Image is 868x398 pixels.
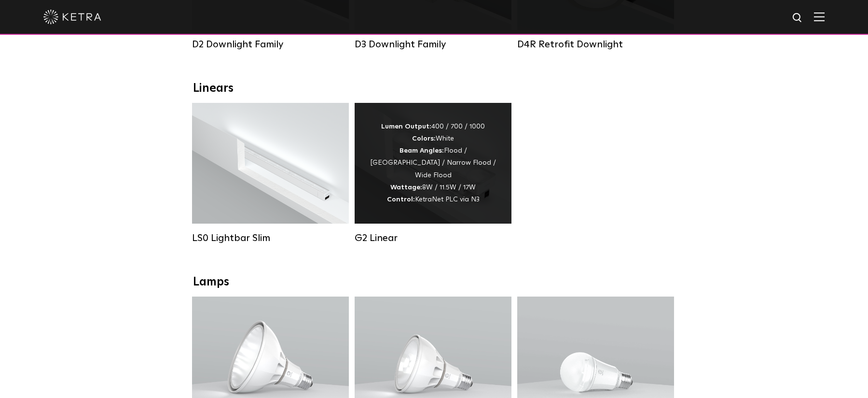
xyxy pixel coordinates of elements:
img: ketra-logo-2019-white [43,10,101,24]
strong: Wattage: [390,184,422,191]
strong: Beam Angles: [400,147,444,154]
div: G2 Linear [355,232,511,244]
div: LS0 Lightbar Slim [192,232,349,244]
div: Lamps [193,275,675,289]
div: 400 / 700 / 1000 White Flood / [GEOGRAPHIC_DATA] / Narrow Flood / Wide Flood 8W / 11.5W / 17W Ket... [369,121,497,206]
img: search icon [792,12,804,24]
a: G2 Linear Lumen Output:400 / 700 / 1000Colors:WhiteBeam Angles:Flood / [GEOGRAPHIC_DATA] / Narrow... [355,103,511,243]
div: Linears [193,82,675,96]
strong: Colors: [412,135,436,142]
div: D4R Retrofit Downlight [517,39,674,50]
div: D2 Downlight Family [192,39,349,50]
strong: Lumen Output: [381,123,431,130]
strong: Control: [387,196,415,203]
div: D3 Downlight Family [355,39,511,50]
img: Hamburger%20Nav.svg [814,12,825,21]
a: LS0 Lightbar Slim Lumen Output:200 / 350Colors:White / BlackControl:X96 Controller [192,103,349,243]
